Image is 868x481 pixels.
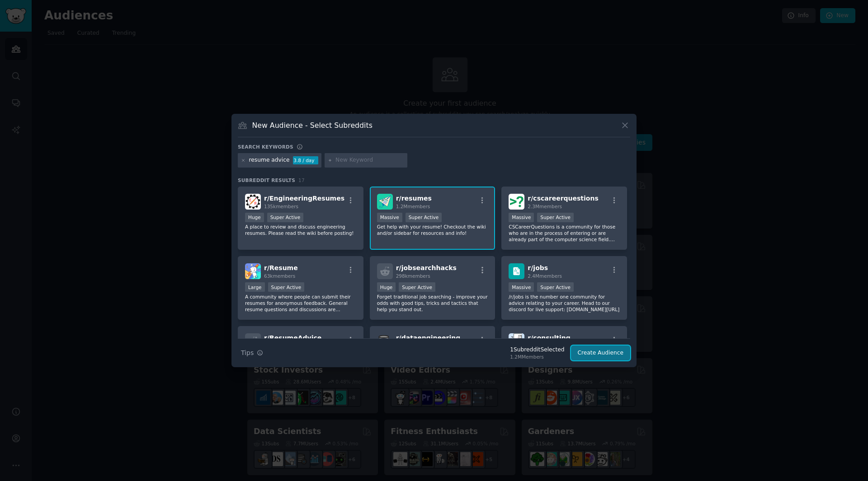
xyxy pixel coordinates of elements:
[238,144,293,150] h3: Search keywords
[238,345,266,361] button: Tips
[264,334,321,341] span: r/ ResumeAdvice
[241,348,254,358] span: Tips
[377,213,402,222] div: Massive
[267,213,304,222] div: Super Active
[245,224,356,236] p: A place to review and discuss engineering resumes. Please read the wiki before posting!
[245,294,356,313] p: A community where people can submit their resumes for anonymous feedback. General resume question...
[396,273,430,279] span: 298k members
[377,333,393,349] img: dataengineering
[509,263,524,279] img: jobs
[537,213,574,222] div: Super Active
[528,195,598,202] span: r/ cscareerquestions
[249,156,290,164] div: resume advice
[510,354,564,360] div: 1.2M Members
[264,264,298,271] span: r/ Resume
[377,282,396,292] div: Huge
[264,204,298,209] span: 135k members
[406,213,442,222] div: Super Active
[510,346,564,354] div: 1 Subreddit Selected
[399,282,435,292] div: Super Active
[238,177,295,183] span: Subreddit Results
[264,273,295,279] span: 63k members
[396,204,430,209] span: 1.2M members
[298,177,305,183] span: 17
[509,194,524,210] img: cscareerquestions
[528,204,562,209] span: 2.3M members
[245,213,264,222] div: Huge
[509,333,524,349] img: consulting
[509,213,534,222] div: Massive
[377,224,488,236] p: Get help with your resume! Checkout the wiki and/or sidebar for resources and info!
[245,194,261,210] img: EngineeringResumes
[509,224,620,243] p: CSCareerQuestions is a community for those who are in the process of entering or are already part...
[537,282,574,292] div: Super Active
[396,264,457,271] span: r/ jobsearchhacks
[528,264,548,271] span: r/ jobs
[252,121,373,130] h3: New Audience - Select Subreddits
[528,273,562,279] span: 2.4M members
[571,346,631,361] button: Create Audience
[335,156,404,164] input: New Keyword
[245,282,265,292] div: Large
[528,334,571,341] span: r/ consulting
[396,195,432,202] span: r/ resumes
[264,195,344,202] span: r/ EngineeringResumes
[377,194,393,210] img: resumes
[293,156,318,164] div: 3.8 / day
[509,294,620,313] p: /r/jobs is the number one community for advice relating to your career. Head to our discord for l...
[377,294,488,313] p: Forget traditional job searching - improve your odds with good tips, tricks and tactics that help...
[268,282,305,292] div: Super Active
[245,263,261,279] img: Resume
[509,282,534,292] div: Massive
[396,334,461,341] span: r/ dataengineering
